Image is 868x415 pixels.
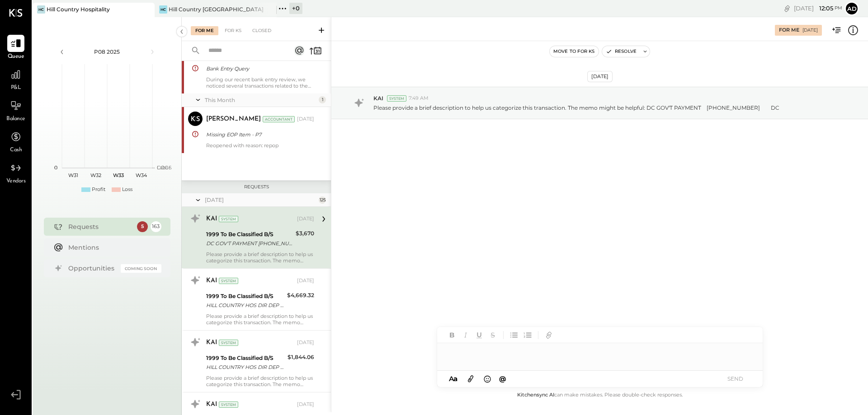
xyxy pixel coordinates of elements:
span: P&L [11,84,21,92]
div: Requests [68,222,132,231]
div: Hill Country Hospitality [47,5,110,13]
text: W32 [90,172,101,178]
div: Accountant [263,116,295,122]
div: [DATE] [297,339,314,346]
div: $1,844.06 [288,353,314,362]
div: Please provide a brief description to help us categorize this transaction. The memo might be help... [206,251,314,264]
div: KAI [206,276,217,285]
a: P&L [0,66,31,92]
button: Strikethrough [487,329,499,341]
div: [DATE] [802,27,818,33]
a: Balance [0,97,31,123]
text: W34 [135,172,147,178]
a: Vendors [0,159,31,186]
div: Requests [186,184,326,190]
div: HILL COUNTRY HOS DIR DEP 95060000 [206,301,284,310]
div: KAI [206,400,217,409]
div: [PERSON_NAME] [206,115,261,124]
div: $3,670 [296,229,314,238]
div: Opportunities [68,264,116,273]
span: a [453,374,458,383]
div: System [219,401,238,408]
a: Cash [0,128,31,154]
a: Queue [0,35,31,61]
div: KAI [206,338,217,347]
button: Bold [446,329,458,341]
div: System [387,95,406,102]
text: 0 [54,164,57,171]
div: [DATE] [205,196,316,204]
div: Mentions [68,243,157,252]
div: For Me [779,27,799,34]
div: [DATE] [297,401,314,408]
button: Move to for ks [550,46,599,57]
button: Add URL [543,329,555,341]
div: Bank Entry Query [206,64,311,73]
div: For KS [220,26,246,35]
div: HC [159,5,167,14]
div: During our recent bank entry review, we noticed several transactions related to the following des... [206,76,314,89]
div: Coming Soon [121,264,161,273]
text: W31 [68,172,78,178]
div: Please provide a brief description to help us categorize this transaction. The memo might be help... [206,375,314,387]
div: System [219,340,238,346]
span: KAI [373,94,383,102]
div: Please provide a brief description to help us categorize this transaction. The memo might be help... [206,313,314,326]
div: $4,669.32 [287,291,314,300]
div: copy link [783,4,792,13]
span: Cash [10,146,22,154]
text: Labor [157,164,170,171]
button: Ordered List [522,329,533,341]
div: Loss [122,186,132,193]
div: 163 [151,221,161,232]
div: [DATE] [297,215,314,223]
div: [DATE] [297,277,314,284]
div: P08 2025 [69,48,146,56]
span: Queue [8,53,24,61]
div: This Month [205,96,316,104]
div: 1999 To Be Classified B/S [206,292,284,301]
div: System [219,278,238,284]
div: 1999 To Be Classified B/S [206,230,293,239]
button: @ [496,373,509,384]
div: [DATE] [587,71,613,82]
button: Resolve [602,46,640,57]
div: [DATE] [297,116,314,123]
button: Ad [844,1,859,16]
button: SEND [717,373,754,385]
span: @ [499,374,506,383]
button: Underline [473,329,485,341]
div: [DATE] [794,4,842,13]
text: W33 [113,172,124,178]
div: 1999 To Be Classified B/S [206,354,285,363]
div: System [219,216,238,222]
div: Reopened with reason: repop [206,142,314,149]
div: Closed [248,26,276,35]
div: 5 [137,221,148,232]
div: HILL COUNTRY HOS DIR DEP 95060000 [206,363,285,372]
div: Missing EOP Item - P7 [206,130,311,139]
div: HC [37,5,45,14]
button: Unordered List [508,329,520,341]
div: 125 [319,196,326,204]
div: For Me [191,26,218,35]
span: 7:49 AM [409,95,429,102]
p: Please provide a brief description to help us categorize this transaction. The memo might be help... [373,104,779,112]
span: Balance [6,115,25,123]
div: 1 [319,96,326,103]
div: Hill Country [GEOGRAPHIC_DATA] [169,5,263,13]
div: KAI [206,214,217,224]
div: + 0 [289,3,302,14]
button: Italic [460,329,472,341]
div: DC GOV'T PAYMENT [PHONE_NUMBER] DC [206,239,293,248]
span: Vendors [6,177,26,186]
div: Profit [92,186,105,193]
button: Aa [446,374,461,384]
